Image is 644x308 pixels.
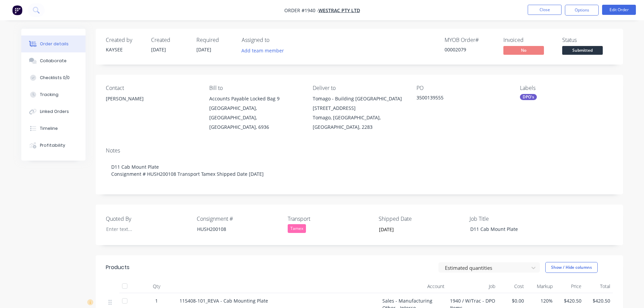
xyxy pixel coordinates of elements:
span: $420.50 [587,297,610,304]
span: 120% [529,297,553,304]
span: Order #1940 - [284,7,318,14]
button: Tracking [21,86,86,103]
div: Tamex [288,224,306,233]
div: Tomago, [GEOGRAPHIC_DATA], [GEOGRAPHIC_DATA], 2283 [313,113,405,132]
div: Tracking [40,92,58,98]
button: Profitability [21,137,86,154]
button: Edit Order [602,5,636,15]
div: [GEOGRAPHIC_DATA], [GEOGRAPHIC_DATA], [GEOGRAPHIC_DATA], 6936 [209,103,302,132]
div: Accounts Payable Locked Bag 9 [209,94,302,103]
button: Submitted [562,46,603,56]
div: Markup [527,280,555,293]
div: Account [380,280,447,293]
label: Consignment # [197,215,281,223]
div: Bill to [209,85,302,91]
div: Timeline [40,125,58,132]
button: Show / Hide columns [545,262,598,273]
div: Collaborate [40,58,67,64]
div: Job [447,280,498,293]
div: [PERSON_NAME] [106,94,198,116]
div: Status [562,37,613,43]
span: $0.00 [501,297,524,304]
div: Invoiced [503,37,554,43]
span: 115408-101_REVA - Cab Mounting Plate [180,298,268,304]
div: Products [106,263,129,271]
span: Submitted [562,46,603,54]
div: Total [584,280,613,293]
span: $420.50 [558,297,581,304]
div: 3500139555 [416,94,501,103]
div: MYOB Order # [445,37,495,43]
div: PO [416,85,509,91]
div: KAYSEE [106,46,143,53]
div: Assigned to [242,37,309,43]
button: Add team member [238,46,287,55]
div: Accounts Payable Locked Bag 9[GEOGRAPHIC_DATA], [GEOGRAPHIC_DATA], [GEOGRAPHIC_DATA], 6936 [209,94,302,132]
button: Checklists 0/0 [21,69,86,86]
div: [PERSON_NAME] [106,94,198,103]
div: 00002079 [445,46,495,53]
div: Cost [498,280,527,293]
div: Created [151,37,188,43]
div: Price [555,280,584,293]
div: HUSH200108 [192,224,276,234]
label: Job Title [470,215,554,223]
div: Profitability [40,142,65,148]
span: [DATE] [196,46,211,53]
div: Notes [106,147,613,154]
div: D11 Cab Mount Plate [465,224,549,234]
div: Tomago - Building [GEOGRAPHIC_DATA][STREET_ADDRESS] [313,94,405,113]
img: Factory [12,5,22,15]
span: 1 [155,297,158,304]
div: Order details [40,41,69,47]
div: Required [196,37,234,43]
label: Quoted By [106,215,190,223]
div: Checklists 0/0 [40,75,70,81]
div: Tomago - Building [GEOGRAPHIC_DATA][STREET_ADDRESS]Tomago, [GEOGRAPHIC_DATA], [GEOGRAPHIC_DATA], ... [313,94,405,132]
div: Qty [136,280,177,293]
label: Transport [288,215,372,223]
button: Options [565,5,599,16]
input: Enter date [374,224,458,235]
span: [DATE] [151,46,166,53]
button: Add team member [242,46,288,55]
button: Collaborate [21,52,86,69]
div: Linked Orders [40,109,69,115]
div: Contact [106,85,198,91]
a: WesTrac Pty Ltd [318,7,360,14]
div: Deliver to [313,85,405,91]
button: Order details [21,35,86,52]
div: Created by [106,37,143,43]
label: Shipped Date [379,215,463,223]
span: No [503,46,544,54]
button: Timeline [21,120,86,137]
button: Linked Orders [21,103,86,120]
div: Labels [520,85,613,91]
div: D11 Cab Mount Plate Consignment # HUSH200108 Transport Tamex Shipped Date [DATE] [106,157,613,184]
div: DPO's [520,94,537,100]
button: Close [528,5,562,15]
